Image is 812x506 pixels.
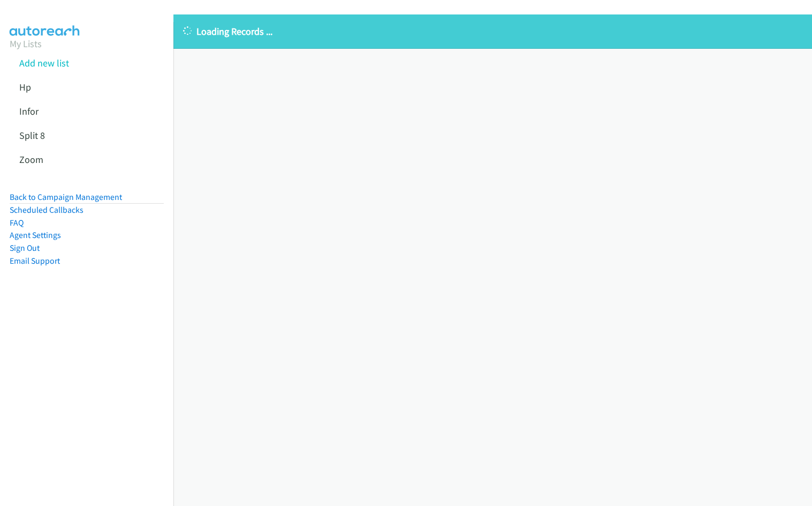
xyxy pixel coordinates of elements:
a: Email Support [10,256,60,266]
a: Hp [19,81,31,93]
a: Back to Campaign Management [10,192,122,202]
a: Zoom [19,153,43,166]
a: Scheduled Callbacks [10,205,84,215]
a: Add new list [19,57,69,69]
a: Infor [19,105,39,117]
a: FAQ [10,218,24,228]
a: Agent Settings [10,230,61,240]
p: Loading Records ... [183,24,802,39]
a: Split 8 [19,129,45,142]
a: My Lists [10,38,42,50]
a: Sign Out [10,243,40,253]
